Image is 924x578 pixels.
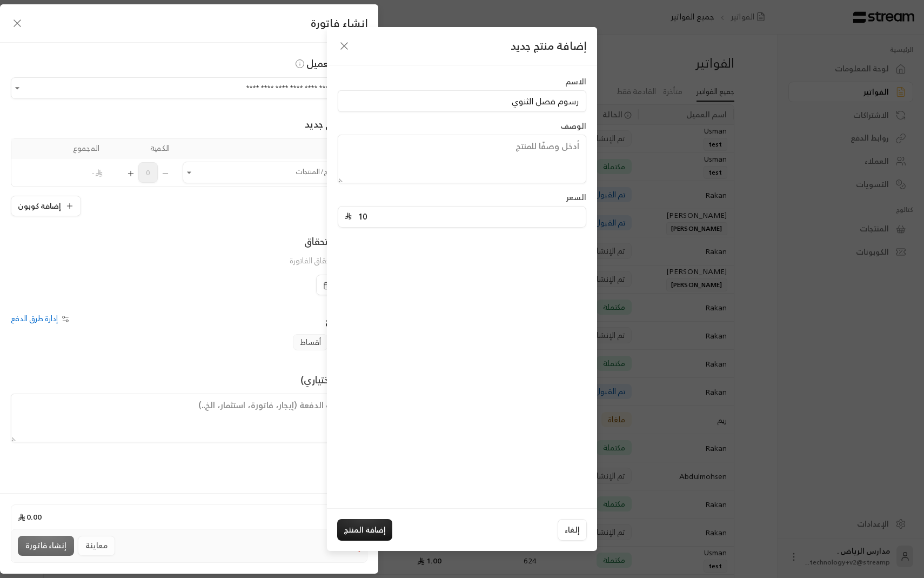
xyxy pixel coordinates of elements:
button: إضافة المنتج [337,519,392,541]
span: إضافة منتج جديد [511,36,586,55]
label: السعر [566,192,586,203]
label: الوصف [560,121,586,131]
input: أدخل اسم المنتج [338,90,586,112]
label: الاسم [565,76,586,87]
input: أدخل سعر المنتج [352,207,579,227]
button: إلغاء [558,519,587,541]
